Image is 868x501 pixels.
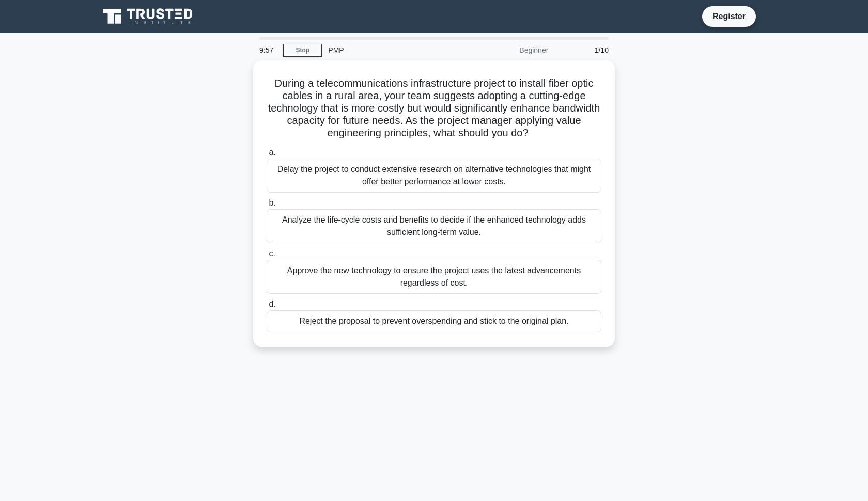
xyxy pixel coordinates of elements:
[267,159,601,193] div: Delay the project to conduct extensive research on alternative technologies that might offer bett...
[269,148,275,156] span: a.
[269,300,275,308] span: d.
[464,40,554,60] div: Beginner
[267,310,601,332] div: Reject the proposal to prevent overspending and stick to the original plan.
[554,40,615,60] div: 1/10
[267,209,601,243] div: Analyze the life-cycle costs and benefits to decide if the enhanced technology adds sufficient lo...
[266,77,602,140] h5: During a telecommunications infrastructure project to install fiber optic cables in a rural area,...
[269,198,275,207] span: b.
[253,40,283,60] div: 9:57
[322,40,464,60] div: PMP
[706,10,752,23] a: Register
[269,249,275,258] span: c.
[283,44,322,57] a: Stop
[267,260,601,294] div: Approve the new technology to ensure the project uses the latest advancements regardless of cost.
